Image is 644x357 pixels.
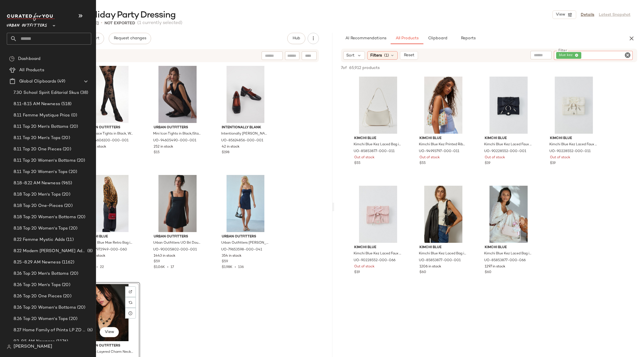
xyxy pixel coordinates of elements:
[14,237,65,243] span: 8.22 Femme Mystic Adds
[222,254,241,259] span: 354 in stock
[69,271,79,277] span: (20)
[354,258,395,263] span: UO-90228552-000-066
[354,142,401,147] span: Kimchi Blue Kez Laced Bag in Ivory, Women's at Urban Outfitters
[14,248,86,254] span: 8.22 Modern [PERSON_NAME] Adds
[19,78,56,85] span: Global Clipboards
[460,36,475,41] span: Reports
[101,20,102,27] span: •
[100,327,119,337] button: View
[221,241,269,246] span: Urban Outfitters [PERSON_NAME]-Back Satin Mini Dress in Navy, Women's at Urban Outfitters
[85,247,127,252] span: UO-87972949-000-060
[14,293,62,300] span: 8.26 Top 20 One Pieces
[349,65,380,71] span: 65,912 products
[7,345,11,349] img: svg%3e
[86,327,93,334] span: (6)
[109,33,151,44] button: Request changes
[222,144,240,150] span: 42 in stock
[350,77,406,134] img: 85853877_011_b
[485,245,532,250] span: Kimchi Blue
[56,78,65,85] span: (49)
[18,56,40,62] span: Dashboard
[70,112,77,119] span: (0)
[14,225,68,232] span: 8.18 Top 20 Women's Tops
[76,304,86,311] span: (20)
[354,149,395,154] span: UO-85853877-000-011
[154,125,201,130] span: Urban Outfitters
[14,304,76,311] span: 8.26 Top 20 Women's Bottoms
[480,77,537,134] img: 90228552_001_b
[232,265,238,269] span: •
[61,191,70,198] span: (20)
[68,169,77,175] span: (20)
[60,180,72,187] span: (965)
[552,10,576,19] button: View
[550,155,570,160] span: Out of stock
[581,12,594,18] a: Details
[68,316,77,322] span: (20)
[238,265,244,269] span: 136
[85,138,129,143] span: UO-94606100-000-001
[105,330,114,334] span: View
[14,112,70,119] span: 8.11 Femme Mystique Prios
[419,136,467,141] span: Kimchi Blue
[395,36,419,41] span: All Products
[287,33,305,44] button: Hub
[153,138,196,143] span: UO-94605490-000-001
[550,136,598,141] span: Kimchi Blue
[63,203,73,209] span: (20)
[14,259,61,266] span: 8.25-8.29 AM Newness
[76,157,85,164] span: (20)
[556,12,565,17] span: View
[415,186,472,243] img: 85853877_001_b
[419,149,459,154] span: UO-94993797-000-011
[149,175,206,232] img: 90005802_001_b
[484,251,532,256] span: Kimchi Blue Kez Laced Bag in Pink, Women's at Urban Outfitters
[222,234,269,239] span: Urban Outfitters
[484,149,526,154] span: UO-90228552-000-001
[222,150,229,155] span: $198
[14,271,69,277] span: 8.26 Top 20 Men's Bottoms
[419,245,467,250] span: Kimchi Blue
[85,131,133,137] span: Rose Lace Tights in Black, Women's at Urban Outfitters
[14,316,68,322] span: 8.26 Top 20 Women's Tops
[221,131,269,137] span: Intentionally [PERSON_NAME] [PERSON_NAME] [PERSON_NAME] Heel in Black, Women's at Urban Outfitters
[14,135,60,141] span: 8.11 Top 20 Men's Tops
[428,36,447,41] span: Clipboard
[137,20,182,27] span: (1 currently selected)
[549,149,591,154] span: UO-90228552-000-011
[559,53,575,58] span: blue kez
[14,180,60,187] span: 8.18-8.22 AM Newness
[76,214,86,220] span: (20)
[400,51,418,60] button: Reset
[221,138,263,143] span: UO-85624856-000-001
[484,258,526,263] span: UO-85853877-000-066
[14,169,68,175] span: 8.11 Top 20 Women's Tops
[550,161,556,166] span: $19
[217,175,274,232] img: 79653598_041_b
[14,282,61,288] span: 8.26 Top 20 Men's Tops
[354,161,360,166] span: $55
[149,66,206,123] img: 94605490_001_b
[154,259,160,264] span: $59
[354,251,401,256] span: Kimchi Blue Kez Laced Faux Leather Cardholder Wallet in Pink, Women's at Urban Outfitters
[62,146,71,153] span: (20)
[354,245,402,250] span: Kimchi Blue
[154,254,175,259] span: 1443 in stock
[346,53,354,59] span: Sort
[480,186,537,243] img: 85853877_066_b
[7,19,47,29] span: Urban Outfitters
[62,293,71,300] span: (20)
[55,338,68,345] span: (1176)
[44,10,176,21] span: Takeover: Holiday Party Dressing
[153,241,201,246] span: Urban Outfitters UO Bri Double Bow Satin Mini Dress in Black, Women's at Urban Outfitters
[624,52,631,59] i: Clear Filter
[419,161,426,166] span: $55
[114,36,146,41] span: Request changes
[545,77,602,134] img: 90228552_011_b
[129,301,132,304] img: svg%3e
[354,136,402,141] span: Kimchi Blue
[14,124,69,130] span: 8.11 Top 20 Men's Bottoms
[165,265,171,269] span: •
[221,247,262,252] span: UO-79653598-000-041
[154,150,160,155] span: $15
